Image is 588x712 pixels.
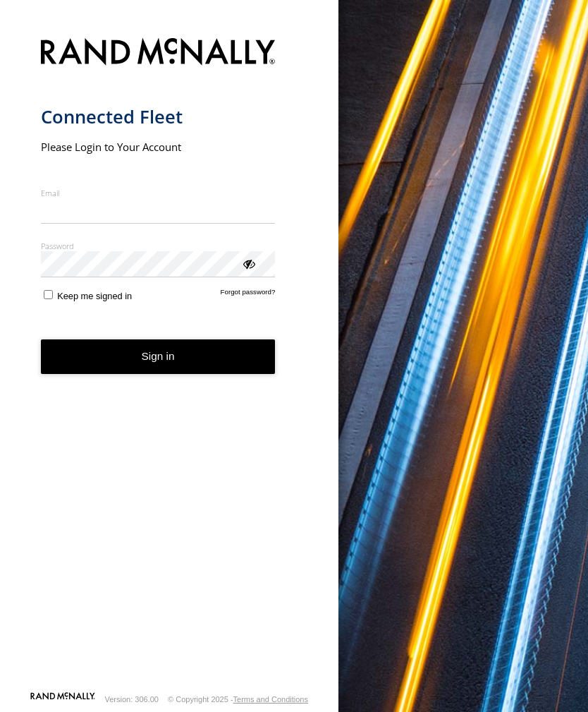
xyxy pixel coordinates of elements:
label: Password [41,241,276,251]
div: © Copyright 2025 - [168,695,308,704]
form: main [41,30,298,691]
label: Email [41,188,276,198]
span: Keep me signed in [57,291,132,301]
h2: Please Login to Your Account [41,140,276,154]
h1: Connected Fleet [41,105,276,128]
button: Sign in [41,339,276,374]
input: Keep me signed in [44,290,53,299]
div: Version: 306.00 [105,695,159,704]
a: Terms and Conditions [233,695,308,704]
div: ViewPassword [241,256,255,270]
a: Forgot password? [221,288,276,301]
img: Rand McNally [41,35,276,71]
a: Visit our Website [30,692,95,706]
